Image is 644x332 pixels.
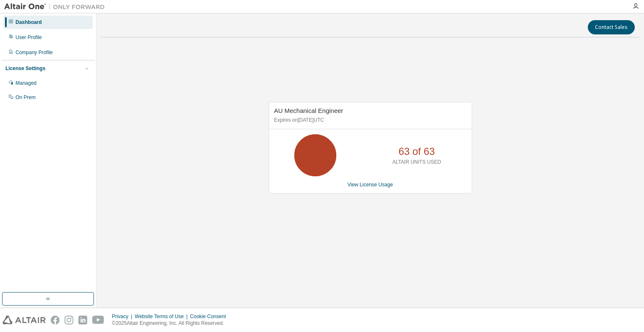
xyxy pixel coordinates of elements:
[112,313,135,320] div: Privacy
[3,316,46,324] img: altair_logo.svg
[16,49,53,56] div: Company Profile
[588,20,635,34] button: Contact Sales
[16,80,36,86] div: Managed
[398,144,435,159] p: 63 of 63
[65,316,73,324] img: instagram.svg
[51,316,60,324] img: facebook.svg
[274,117,465,124] p: Expires on [DATE] UTC
[112,320,231,327] p: © 2025 Altair Engineering, Inc. All Rights Reserved.
[392,159,441,166] p: ALTAIR UNITS USED
[5,65,45,72] div: License Settings
[348,182,393,188] a: View License Usage
[16,94,36,101] div: On Prem
[274,107,343,114] span: AU Mechanical Engineer
[92,316,104,324] img: youtube.svg
[190,313,231,320] div: Cookie Consent
[78,316,87,324] img: linkedin.svg
[16,34,42,41] div: User Profile
[135,313,190,320] div: Website Terms of Use
[4,3,109,11] img: Altair One
[16,19,42,26] div: Dashboard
